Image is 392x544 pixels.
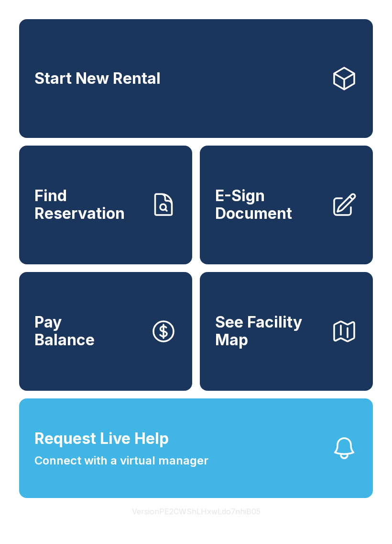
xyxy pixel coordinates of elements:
span: Connect with a virtual manager [34,452,208,469]
span: Start New Rental [34,70,161,88]
span: Pay Balance [34,314,95,349]
a: Start New Rental [19,19,373,138]
button: Request Live HelpConnect with a virtual manager [19,398,373,498]
a: E-Sign Document [200,146,373,264]
a: PayBalance [19,272,192,391]
span: See Facility Map [215,314,323,349]
button: VersionPE2CWShLHxwLdo7nhiB05 [124,498,268,525]
span: Find Reservation [34,187,142,222]
a: Find Reservation [19,146,192,264]
span: Request Live Help [34,427,169,450]
button: See Facility Map [200,272,373,391]
span: E-Sign Document [215,187,323,222]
